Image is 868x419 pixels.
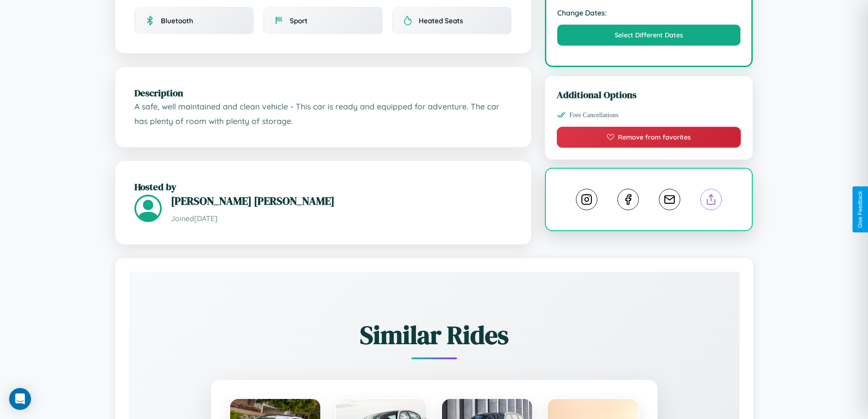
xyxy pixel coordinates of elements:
[857,191,863,228] div: Give Feedback
[557,127,741,148] button: Remove from favorites
[171,193,512,208] h3: [PERSON_NAME] [PERSON_NAME]
[570,111,619,119] span: Free Cancellations
[161,16,193,25] span: Bluetooth
[557,8,741,17] strong: Change Dates:
[9,388,31,410] div: Open Intercom Messenger
[290,16,308,25] span: Sport
[134,99,512,128] p: A safe, well maintained and clean vehicle - This car is ready and equipped for adventure. The car...
[557,25,741,46] button: Select Different Dates
[171,212,512,225] p: Joined [DATE]
[557,88,741,101] h3: Additional Options
[134,86,512,99] h2: Description
[161,317,708,352] h2: Similar Rides
[134,180,512,193] h2: Hosted by
[419,16,463,25] span: Heated Seats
